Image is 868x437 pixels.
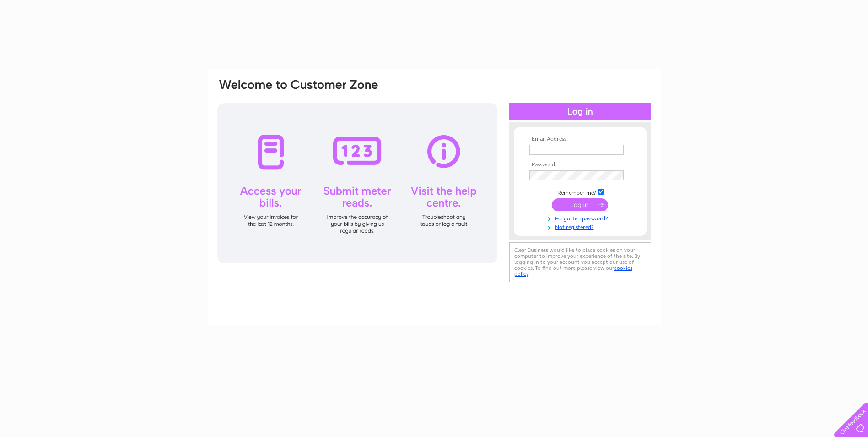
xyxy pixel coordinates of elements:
[514,265,632,277] a: cookies policy
[552,198,608,211] input: Submit
[527,136,633,142] th: Email Address:
[527,187,633,197] td: Remember me?
[509,242,651,282] div: Clear Business would like to place cookies on your computer to improve your experience of the sit...
[529,222,633,231] a: Not registered?
[527,162,633,168] th: Password:
[529,213,633,222] a: Forgotten password?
